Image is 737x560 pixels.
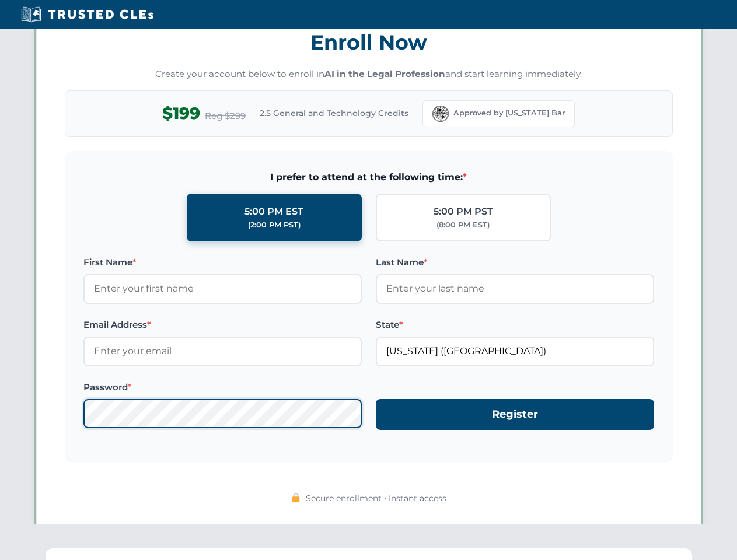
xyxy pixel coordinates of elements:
[453,107,565,119] span: Approved by [US_STATE] Bar
[83,318,362,332] label: Email Address
[291,493,301,502] img: 🔒
[83,274,362,303] input: Enter your first name
[162,100,200,127] span: $199
[306,492,446,505] span: Secure enrollment • Instant access
[248,219,301,231] div: (2:00 PM PST)
[83,170,654,185] span: I prefer to attend at the following time:
[376,399,654,430] button: Register
[376,318,654,332] label: State
[83,380,362,394] label: Password
[18,6,157,23] img: Trusted CLEs
[432,106,449,122] img: Florida Bar
[324,68,445,79] strong: AI in the Legal Profession
[205,109,246,123] span: Reg $299
[244,204,303,219] div: 5:00 PM EST
[376,256,654,269] label: Last Name
[65,24,673,61] h3: Enroll Now
[83,337,362,366] input: Enter your email
[434,204,493,219] div: 5:00 PM PST
[376,337,654,366] input: Florida (FL)
[376,274,654,303] input: Enter your last name
[65,68,673,81] p: Create your account below to enroll in and start learning immediately.
[436,219,490,231] div: (8:00 PM EST)
[260,107,408,120] span: 2.5 General and Technology Credits
[83,256,362,269] label: First Name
